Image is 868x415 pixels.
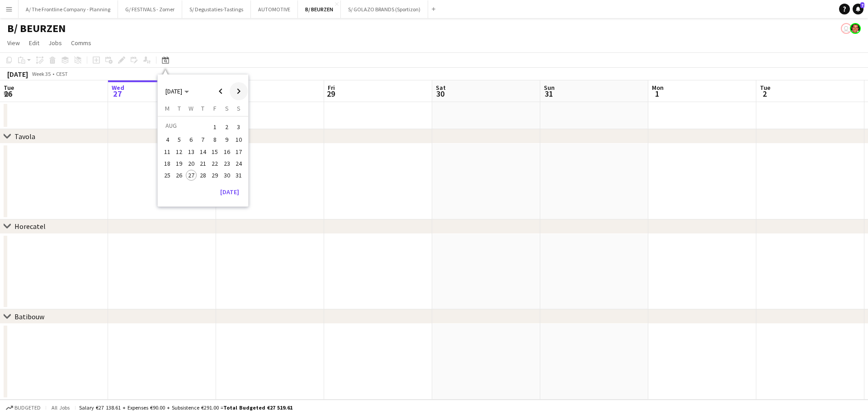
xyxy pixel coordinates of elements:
[328,84,335,92] span: Fri
[213,104,217,112] span: F
[251,0,298,18] button: AUTOMOTIVE
[7,70,28,79] div: [DATE]
[233,170,244,181] span: 31
[230,82,248,100] button: Next month
[217,185,243,199] button: [DATE]
[25,37,43,49] a: Edit
[174,158,185,169] span: 19
[221,158,232,169] button: 23-08-2025
[212,82,230,100] button: Previous month
[161,134,173,145] button: 04-08-2025
[760,84,770,92] span: Tue
[652,84,664,92] span: Mon
[326,89,335,99] span: 29
[174,146,185,157] span: 12
[850,23,861,34] app-user-avatar: Peter Desart
[30,70,52,77] span: Week 35
[233,146,244,157] span: 17
[162,135,173,145] span: 4
[186,135,197,145] span: 6
[201,104,204,112] span: T
[173,134,185,145] button: 05-08-2025
[222,158,232,169] span: 23
[222,135,232,145] span: 9
[222,170,232,181] span: 30
[7,39,20,47] span: View
[161,169,173,181] button: 25-08-2025
[759,89,770,99] span: 2
[841,23,852,34] app-user-avatar: Sarah Mulowayi
[50,404,71,411] span: All jobs
[544,84,555,92] span: Sun
[225,104,229,112] span: S
[71,39,91,47] span: Comms
[298,0,341,18] button: B/ BEURZEN
[178,104,181,112] span: T
[173,158,185,169] button: 19-08-2025
[165,104,170,112] span: M
[185,146,197,158] button: 13-08-2025
[209,120,221,134] button: 01-08-2025
[221,134,232,145] button: 09-08-2025
[174,170,185,181] span: 26
[209,134,221,145] button: 08-08-2025
[853,4,863,14] a: 7
[4,37,24,49] a: View
[198,146,208,157] span: 14
[185,134,197,145] button: 06-08-2025
[185,169,197,181] button: 27-08-2025
[222,121,232,133] span: 2
[161,146,173,158] button: 11-08-2025
[198,158,208,169] span: 21
[197,146,209,158] button: 14-08-2025
[233,146,245,158] button: 17-08-2025
[434,89,446,99] span: 30
[2,89,14,99] span: 26
[209,169,221,181] button: 29-08-2025
[197,169,209,181] button: 28-08-2025
[185,158,197,169] button: 20-08-2025
[112,84,124,92] span: Wed
[209,146,220,157] span: 15
[14,132,35,141] div: Tavola
[48,39,62,47] span: Jobs
[56,70,68,77] div: CEST
[221,120,232,134] button: 02-08-2025
[209,146,221,158] button: 15-08-2025
[186,170,197,181] span: 27
[110,89,124,99] span: 27
[182,0,251,18] button: S/ Degustaties-Tastings
[198,135,208,145] span: 7
[189,104,193,112] span: W
[198,170,208,181] span: 28
[29,39,39,47] span: Edit
[165,87,182,95] span: [DATE]
[209,170,220,181] span: 29
[341,0,428,18] button: S/ GOLAZO BRANDS (Sportizon)
[45,37,66,49] a: Jobs
[233,120,245,134] button: 03-08-2025
[237,104,241,112] span: S
[161,158,173,169] button: 18-08-2025
[162,83,193,99] button: Choose month and year
[67,37,95,49] a: Comms
[79,404,292,411] div: Salary €27 138.61 + Expenses €90.00 + Subsistence €291.00 =
[233,121,244,133] span: 3
[7,22,66,35] h1: B/ BEURZEN
[233,169,245,181] button: 31-08-2025
[651,89,664,99] span: 1
[173,169,185,181] button: 26-08-2025
[221,146,232,158] button: 16-08-2025
[118,0,182,18] button: G/ FESTIVALS - Zomer
[860,2,864,8] span: 7
[197,158,209,169] button: 21-08-2025
[162,158,173,169] span: 18
[5,403,42,413] button: Budgeted
[14,222,46,231] div: Horecatel
[542,89,555,99] span: 31
[222,146,232,157] span: 16
[197,134,209,145] button: 07-08-2025
[186,158,197,169] span: 20
[436,84,446,92] span: Sat
[221,169,232,181] button: 30-08-2025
